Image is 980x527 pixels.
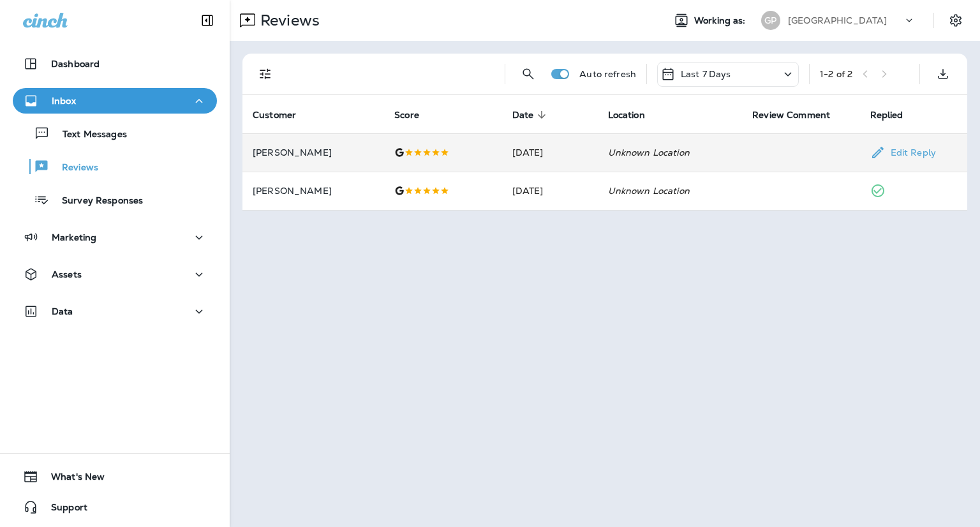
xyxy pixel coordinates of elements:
button: Marketing [13,225,217,250]
span: Score [394,110,419,121]
button: Settings [944,9,967,32]
button: Assets [13,262,217,287]
span: Location [608,109,662,121]
button: Search Reviews [516,61,541,87]
p: Survey Responses [49,195,143,207]
p: Assets [52,269,82,279]
button: Inbox [13,88,217,114]
p: [PERSON_NAME] [253,186,374,196]
p: Marketing [52,232,96,242]
p: Auto refresh [579,69,636,79]
span: Location [608,110,645,121]
span: Review Comment [752,110,830,121]
span: Support [38,502,87,517]
div: 1 - 2 of 2 [820,69,852,79]
em: Unknown Location [608,185,690,197]
span: Date [512,109,551,121]
button: Collapse Sidebar [189,8,225,33]
p: Dashboard [51,59,100,69]
p: Inbox [52,96,76,106]
em: Unknown Location [608,147,690,158]
span: Review Comment [752,109,847,121]
span: What's New [38,471,105,487]
button: Support [13,494,217,520]
p: Data [52,306,73,316]
span: Replied [870,109,920,121]
span: Customer [253,110,296,121]
td: [DATE] [502,133,598,172]
button: What's New [13,464,217,489]
p: [GEOGRAPHIC_DATA] [788,15,887,26]
span: Date [512,110,534,121]
button: Filters [253,61,278,87]
span: Replied [870,110,903,121]
p: Reviews [255,11,320,30]
p: Edit Reply [886,147,936,158]
button: Text Messages [13,120,217,147]
td: [DATE] [502,172,598,210]
p: [PERSON_NAME] [253,147,374,158]
button: Reviews [13,153,217,180]
p: Last 7 Days [681,69,731,79]
div: GP [761,11,780,30]
button: Data [13,299,217,324]
button: Survey Responses [13,186,217,213]
span: Working as: [694,15,748,26]
p: Text Messages [50,129,127,141]
span: Score [394,109,436,121]
button: Dashboard [13,51,217,77]
button: Export as CSV [930,61,956,87]
span: Customer [253,109,313,121]
p: Reviews [49,162,98,174]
